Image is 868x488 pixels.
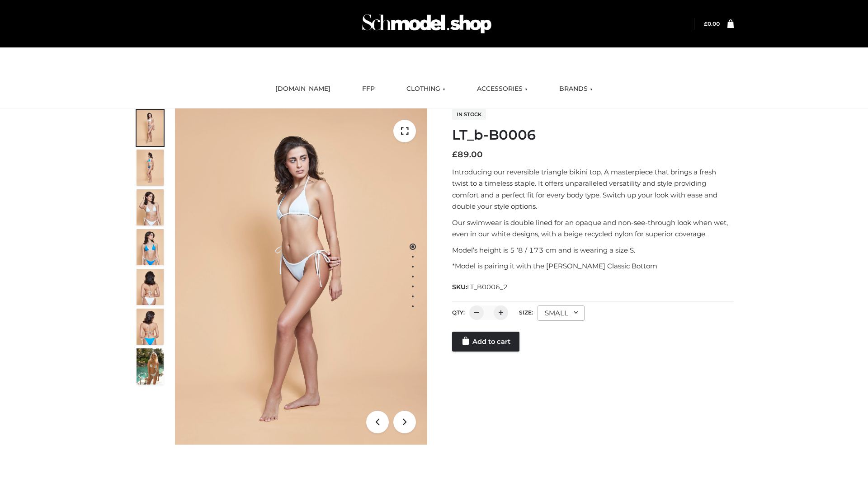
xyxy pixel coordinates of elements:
[452,217,734,240] p: Our swimwear is double lined for an opaque and non-see-through look when wet, even in our white d...
[137,348,164,385] img: Arieltop_CloudNine_AzureSky2.jpg
[704,20,720,27] a: £0.00
[137,309,164,345] img: ArielClassicBikiniTop_CloudNine_AzureSky_OW114ECO_8-scaled.jpg
[519,309,533,316] label: Size:
[137,269,164,305] img: ArielClassicBikiniTop_CloudNine_AzureSky_OW114ECO_7-scaled.jpg
[359,6,495,42] img: Schmodel Admin 964
[538,305,585,321] div: SMALL
[452,127,734,143] h1: LT_b-B0006
[355,79,382,99] a: FFP
[452,260,734,272] p: *Model is pairing it with the [PERSON_NAME] Classic Bottom
[452,332,519,352] a: Add to cart
[400,79,452,99] a: CLOTHING
[452,309,465,316] label: QTY:
[452,166,734,212] p: Introducing our reversible triangle bikini top. A masterpiece that brings a fresh twist to a time...
[137,189,164,225] img: ArielClassicBikiniTop_CloudNine_AzureSky_OW114ECO_3-scaled.jpg
[452,150,458,160] span: £
[467,283,508,291] span: LT_B0006_2
[452,109,486,120] span: In stock
[175,108,427,445] img: LT_b-B0006
[452,244,734,256] p: Model’s height is 5 ‘8 / 173 cm and is wearing a size S.
[704,20,720,27] bdi: 0.00
[137,150,164,186] img: ArielClassicBikiniTop_CloudNine_AzureSky_OW114ECO_2-scaled.jpg
[552,79,599,99] a: BRANDS
[452,282,509,292] span: SKU:
[470,79,534,99] a: ACCESSORIES
[137,229,164,265] img: ArielClassicBikiniTop_CloudNine_AzureSky_OW114ECO_4-scaled.jpg
[269,79,337,99] a: [DOMAIN_NAME]
[137,110,164,146] img: ArielClassicBikiniTop_CloudNine_AzureSky_OW114ECO_1-scaled.jpg
[704,20,708,27] span: £
[452,150,483,160] bdi: 89.00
